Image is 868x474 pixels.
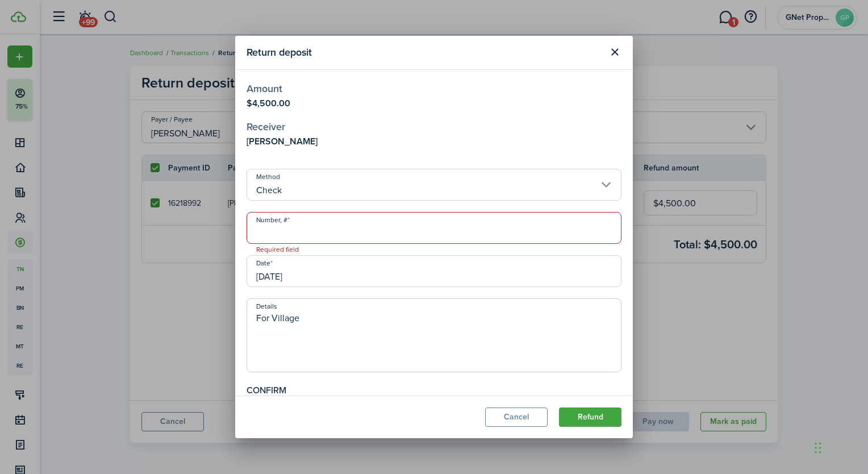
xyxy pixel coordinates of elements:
[247,244,308,255] span: Required field
[485,408,548,427] button: Cancel
[247,81,621,97] h6: Amount
[815,431,821,465] div: Drag
[247,135,621,148] p: [PERSON_NAME]
[247,97,621,110] p: $4,500.00
[247,255,621,287] input: mm/dd/yyyy
[811,419,868,474] iframe: Chat Widget
[605,43,624,62] button: Close modal
[247,119,621,135] h6: Receiver
[559,408,621,427] button: Refund
[247,41,602,64] modal-title: Return deposit
[247,384,621,397] div: Confirm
